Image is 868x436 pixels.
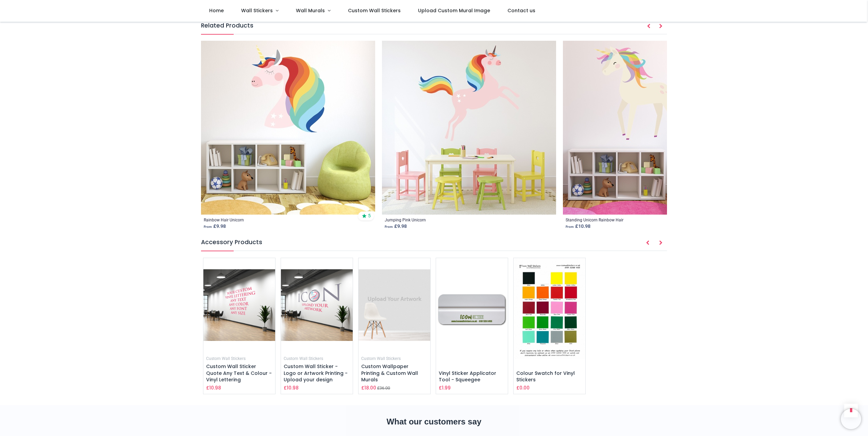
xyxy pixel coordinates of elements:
img: Rainbow Hair Unicorn Wall Sticker [201,41,375,215]
span: From [566,225,574,229]
a: Custom Wall Sticker - Logo or Artwork Printing - Upload your design [284,363,348,383]
button: Prev [641,237,654,249]
a: Custom Wall Stickers [206,356,246,361]
h6: Colour Swatch for Vinyl Stickers [516,370,583,383]
strong: £ 10.98 [566,223,590,229]
h6: £ [439,384,451,391]
span: 0.00 [519,384,530,391]
span: 36.00 [380,386,390,390]
img: Jumping Pink Unicorn Wall Sticker [382,41,556,215]
h6: Custom Wall Sticker - Logo or Artwork Printing - Upload your design [284,363,350,383]
span: 18.00 [364,384,376,391]
a: Custom Wall Sticker Quote Any Text & Colour - Vinyl Lettering [206,363,272,383]
small: Custom Wall Stickers [361,356,401,361]
strong: £ 9.98 [204,223,226,229]
h6: £ [284,384,299,391]
a: Rainbow Hair Unicorn [204,217,244,223]
a: Jumping Pink Unicorn [385,217,426,223]
span: 1.99 [442,384,451,391]
span: 5 [368,213,371,219]
a: Standing Unicorn Rainbow Hair [566,217,623,223]
h6: £ [206,384,221,391]
img: Vinyl Sticker Applicator Tool - Squeegee [436,258,508,359]
span: From [204,225,212,229]
h6: £ [516,384,530,391]
iframe: Brevo live chat [841,409,861,429]
span: Wall Murals [296,7,325,14]
small: £ [377,385,390,391]
button: Prev [642,21,655,32]
img: Custom Wall Sticker Quote Any Text & Colour - Vinyl Lettering [203,258,275,353]
h5: Related Products [201,21,667,34]
h6: £ [361,384,376,391]
a: Custom Wall Stickers [284,356,323,361]
button: Next [655,21,667,32]
span: Wall Stickers [241,7,273,14]
h6: Custom Wall Sticker Quote Any Text & Colour - Vinyl Lettering [206,363,272,383]
img: Colour Swatch for Vinyl Stickers [514,258,585,359]
span: Upload Custom Mural Image [418,7,490,14]
img: Custom Wall Sticker - Logo or Artwork Printing - Upload your design [281,258,353,353]
a: Colour Swatch for Vinyl Stickers [516,370,575,383]
img: Standing Unicorn Rainbow Hair Wall Sticker [563,41,737,215]
span: Home [209,7,224,14]
img: Custom Wallpaper Printing & Custom Wall Murals [358,258,430,353]
button: Next [655,237,667,249]
a: Custom Wall Stickers [361,356,401,361]
span: From [385,225,393,229]
a: Vinyl Sticker Applicator Tool - Squeegee [439,370,496,383]
small: Custom Wall Stickers [206,356,246,361]
h6: Vinyl Sticker Applicator Tool - Squeegee [439,370,505,383]
h6: Custom Wallpaper Printing & Custom Wall Murals [361,363,428,383]
h5: Accessory Products [201,238,667,251]
small: Custom Wall Stickers [284,356,323,361]
h2: What our customers say [201,416,667,428]
strong: £ 9.98 [385,223,407,229]
span: Custom Wall Stickers [348,7,401,14]
a: Custom Wallpaper Printing & Custom Wall Murals [361,363,418,383]
span: 10.98 [209,384,221,391]
span: Contact us [507,7,535,14]
span: 10.98 [287,384,299,391]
